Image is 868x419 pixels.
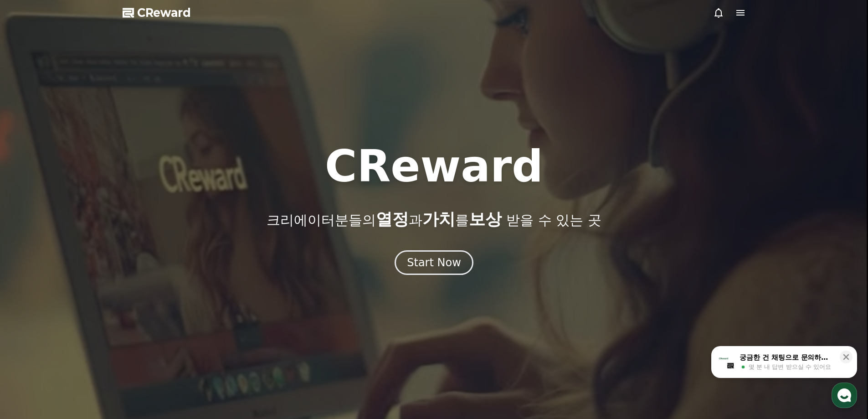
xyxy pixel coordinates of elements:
span: 대화 [83,303,94,310]
button: Start Now [395,250,473,275]
a: CReward [123,5,191,20]
a: 홈 [3,289,60,312]
a: Start Now [395,259,473,268]
div: Start Now [407,255,461,270]
span: CReward [137,5,191,20]
a: 대화 [60,289,118,312]
span: 보상 [469,210,502,228]
p: 크리에이터분들의 과 를 받을 수 있는 곳 [267,210,601,228]
span: 설정 [141,303,152,310]
span: 가치 [422,210,455,228]
a: 설정 [118,289,175,312]
span: 열정 [376,210,409,228]
h1: CReward [325,145,543,188]
span: 홈 [29,303,34,310]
